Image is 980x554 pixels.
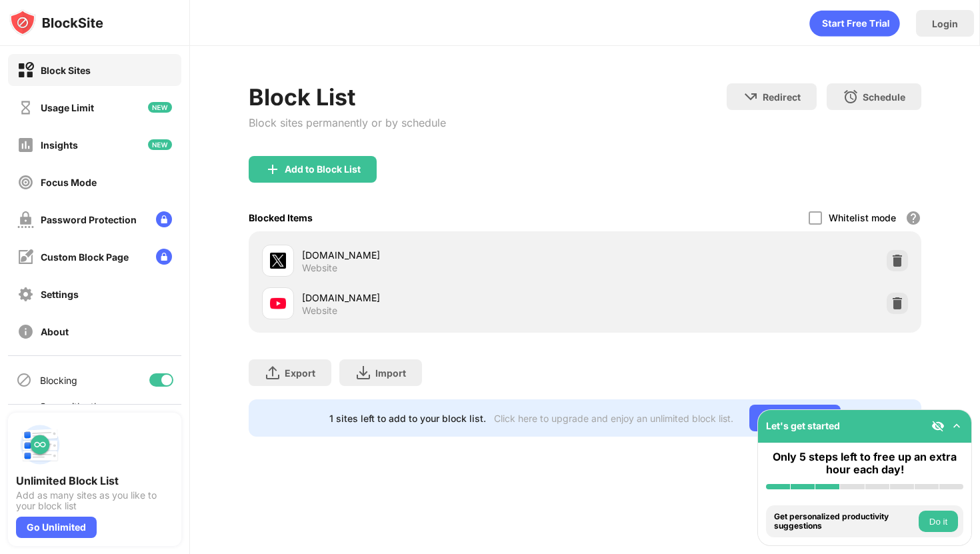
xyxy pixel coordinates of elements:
div: About [41,326,69,337]
div: 1 sites left to add to your block list. [329,413,486,424]
img: new-icon.svg [148,102,172,113]
img: new-icon.svg [148,139,172,150]
div: Unlimited Block List [16,474,173,487]
img: favicons [270,253,286,269]
img: logo-blocksite.svg [9,9,103,36]
div: Add to Block List [285,164,361,175]
div: Block Sites [41,65,91,76]
div: Website [302,262,337,274]
div: Get personalized productivity suggestions [774,512,915,531]
div: Insights [41,139,78,151]
div: Go Unlimited [16,517,97,538]
img: password-protection-off.svg [17,211,34,228]
div: Blocked Items [249,212,313,223]
div: Whitelist mode [829,212,896,223]
div: Block sites permanently or by schedule [249,116,446,129]
button: Do it [919,511,958,532]
div: Click here to upgrade and enjoy an unlimited block list. [494,413,733,424]
img: omni-setup-toggle.svg [950,419,963,433]
img: settings-off.svg [17,286,34,303]
div: Blocking [40,375,77,386]
div: Only 5 steps left to free up an extra hour each day! [766,451,963,476]
img: block-on.svg [17,62,34,79]
div: Login [932,18,958,29]
img: about-off.svg [17,323,34,340]
div: Custom Block Page [41,251,129,263]
div: Add as many sites as you like to your block list [16,490,173,511]
div: Usage Limit [41,102,94,113]
div: Website [302,305,337,317]
div: Redirect [763,91,801,103]
img: customize-block-page-off.svg [17,249,34,265]
img: blocking-icon.svg [16,372,32,388]
div: Import [375,367,406,379]
div: Go Unlimited [749,405,841,431]
div: Export [285,367,315,379]
div: animation [809,10,900,37]
div: [DOMAIN_NAME] [302,291,585,305]
div: Sync with other devices [40,401,109,423]
div: [DOMAIN_NAME] [302,248,585,262]
div: Block List [249,83,446,111]
img: insights-off.svg [17,137,34,153]
div: Password Protection [41,214,137,225]
img: eye-not-visible.svg [931,419,945,433]
div: Settings [41,289,79,300]
img: lock-menu.svg [156,211,172,227]
img: focus-off.svg [17,174,34,191]
img: push-block-list.svg [16,421,64,469]
div: Let's get started [766,420,840,431]
div: Focus Mode [41,177,97,188]
div: Schedule [863,91,905,103]
img: lock-menu.svg [156,249,172,265]
img: time-usage-off.svg [17,99,34,116]
img: favicons [270,295,286,311]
